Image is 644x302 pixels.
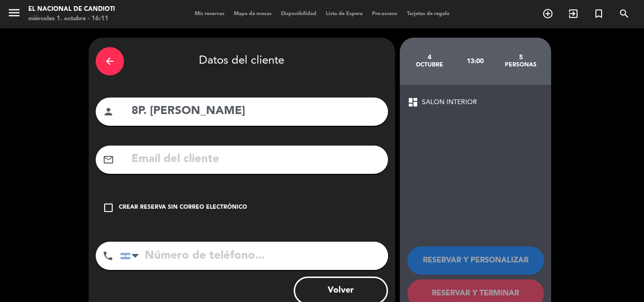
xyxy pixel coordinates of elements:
[568,8,579,19] i: exit_to_app
[367,11,402,16] span: Pre-acceso
[121,242,142,269] div: Argentina: +54
[407,61,453,69] div: octubre
[103,202,114,213] i: check_box_outline_blank
[498,61,544,69] div: personas
[103,154,114,165] i: mail_outline
[407,54,453,61] div: 4
[131,150,381,169] input: Email del cliente
[104,56,116,67] i: arrow_back
[120,242,388,270] input: Número de teléfono...
[407,246,544,275] button: RESERVAR Y PERSONALIZAR
[229,11,276,16] span: Mapa de mesas
[7,6,21,23] button: menu
[542,8,553,19] i: add_circle_outline
[103,106,114,117] i: person
[96,45,388,78] div: Datos del cliente
[593,8,604,19] i: turned_in_not
[28,5,115,14] div: El Nacional de Candioti
[7,6,21,20] i: menu
[402,11,454,16] span: Tarjetas de regalo
[190,11,229,16] span: Mis reservas
[407,97,419,108] span: dashboard
[452,45,498,78] div: 13:00
[28,14,115,24] div: miércoles 1. octubre - 16:11
[131,102,381,121] input: Nombre del cliente
[276,11,321,16] span: Disponibilidad
[422,97,477,108] span: SALON INTERIOR
[119,203,247,212] div: Crear reserva sin correo electrónico
[102,250,114,261] i: phone
[321,11,367,16] span: Lista de Espera
[619,8,630,19] i: search
[498,54,544,61] div: 5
